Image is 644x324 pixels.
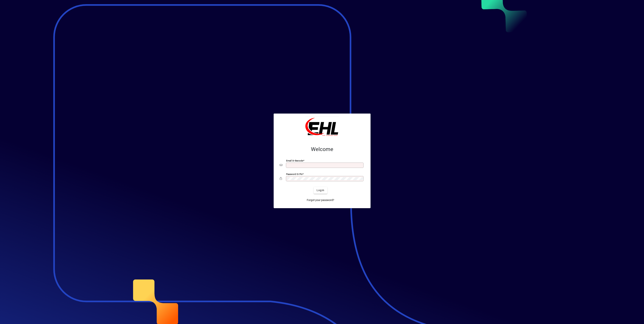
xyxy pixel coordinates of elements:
h2: Welcome [280,146,364,153]
mat-label: Email or Barcode [286,159,303,162]
button: Login [314,187,327,194]
span: Login [317,188,324,192]
a: Forgot your password? [305,197,336,204]
mat-label: Password or Pin [286,173,302,175]
span: Forgot your password? [307,198,334,202]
